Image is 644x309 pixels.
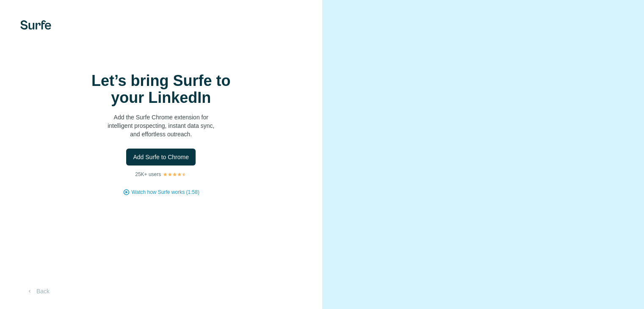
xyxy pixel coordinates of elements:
button: Watch how Surfe works (1:58) [132,188,199,196]
img: Rating Stars [163,172,187,177]
p: 25K+ users [135,171,161,178]
h1: Let’s bring Surfe to your LinkedIn [76,72,246,106]
button: Back [20,284,55,299]
span: Add Surfe to Chrome [133,153,189,161]
button: Add Surfe to Chrome [126,149,196,166]
p: Add the Surfe Chrome extension for intelligent prospecting, instant data sync, and effortless out... [76,113,246,138]
img: Surfe's logo [20,20,51,30]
